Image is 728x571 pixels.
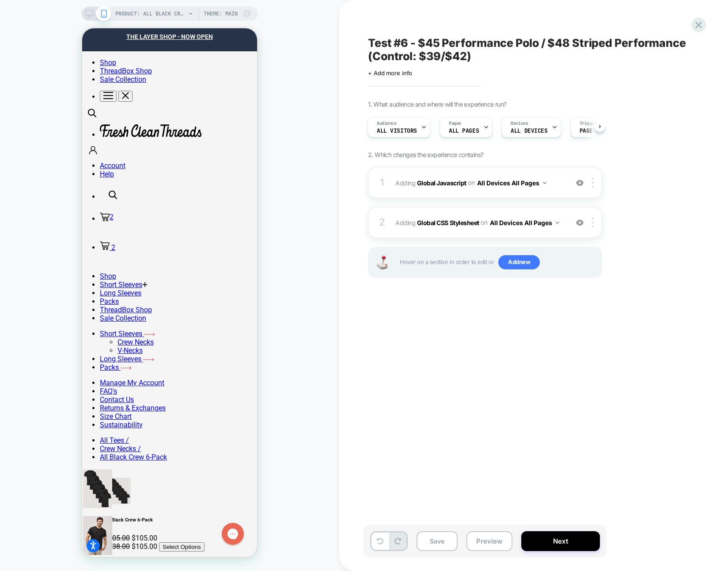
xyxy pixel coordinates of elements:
[466,531,512,551] button: Preview
[1,441,30,480] img: All Black Crew 6-Pack
[592,178,594,188] img: close
[204,7,238,21] span: Theme: MAIN
[18,367,52,376] a: Contact Us
[498,255,540,269] span: Add new
[7,21,168,41] a: SEASONAL COLORS - SHOP FALL COLLECTION
[18,384,49,392] a: Size Chart
[18,215,33,223] a: 2
[368,36,690,63] span: Test #6 - $45 Performance Polo / $48 Striped Performance (Control: $39/$42)
[1,488,30,527] img: Crew Neck Tees Now Available in Short Length at FCT
[378,214,387,231] div: 2
[18,408,47,416] a: All Tees /
[18,133,175,142] a: Account
[135,491,166,520] iframe: Gorgias live chat messenger
[35,318,61,326] a: V-Necks
[511,120,528,126] span: Devices
[592,218,594,227] img: close
[18,184,175,193] a: 2
[18,350,82,359] a: Manage My Account
[368,100,506,108] span: 1. What audience and where will the experience run?
[543,182,546,184] img: down arrow
[468,177,474,188] span: on
[18,277,70,286] a: ThreadBox Shop
[18,261,59,269] a: Long Sleeves
[449,128,479,134] span: ALL PAGES
[576,219,584,226] img: crossed eye
[521,531,600,551] button: Next
[580,128,610,134] span: Page Load
[377,128,417,134] span: All Visitors
[18,244,34,252] a: Shop
[18,142,175,150] a: Help
[35,310,72,318] a: Crew Necks
[18,359,35,367] a: FAQ's
[18,47,64,55] a: Sale Collection
[511,128,547,134] span: ALL DEVICES
[18,392,61,401] a: Sustainability
[400,255,597,269] span: Hover on a section in order to edit or
[18,425,85,433] a: All Black Crew 6-Pack
[18,142,32,150] span: Help
[18,269,37,277] a: Packs
[368,151,483,158] span: 2. Which changes the experience contains?
[481,217,487,228] span: on
[477,176,546,189] button: All Devices All Pages
[368,69,412,77] span: + Add more info
[115,7,186,21] span: PRODUCT: All Black Crew 6-Pack
[27,184,31,193] span: 2
[18,335,49,343] a: Packs
[417,179,466,186] b: Global Javascript
[417,218,479,226] b: Global CSS Stylesheet
[377,120,397,126] span: Audience
[417,531,458,551] button: Save
[18,133,43,142] span: Account
[18,286,64,294] a: Sale Collection
[18,96,119,109] img: Logo
[373,256,391,269] img: Joystick
[556,222,559,224] img: down arrow
[580,120,597,126] span: Trigger
[18,376,83,384] a: Returns & Exchanges
[18,416,59,425] a: Crew Necks /
[449,120,461,126] span: Pages
[18,252,65,261] a: Short Sleeves
[18,252,60,261] span: Short Sleeves
[395,176,564,189] span: Adding
[490,216,559,229] button: All Devices All Pages
[378,174,387,192] div: 1
[576,179,584,187] img: crossed eye
[395,216,564,229] span: Adding
[29,215,33,223] span: 2
[18,301,73,310] a: Short Sleeves
[18,38,70,47] a: ThreadBox Shop
[18,326,72,335] a: Long Sleeves
[18,30,34,38] a: Shop
[7,1,168,21] a: THE LAYER SHOP - NOW OPEN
